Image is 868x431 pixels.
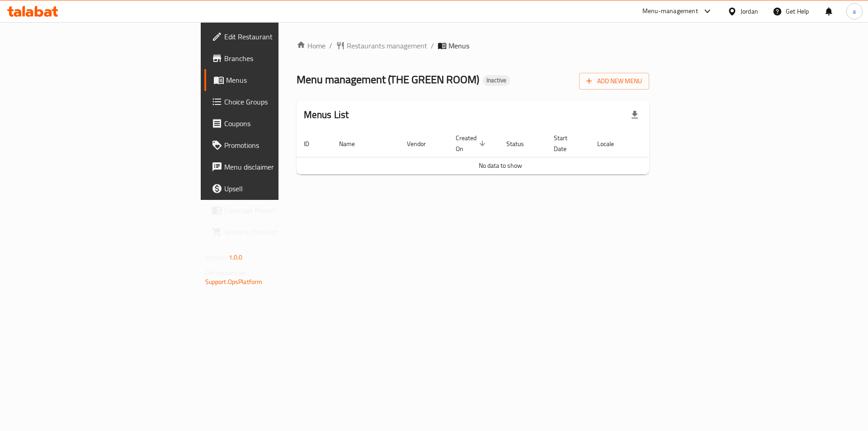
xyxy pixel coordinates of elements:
[229,251,243,263] span: 1.0.0
[304,138,321,149] span: ID
[205,276,263,288] a: Support.OpsPlatform
[224,53,339,64] span: Branches
[205,251,227,263] span: Version:
[483,76,510,84] span: Inactive
[224,118,339,129] span: Coupons
[224,161,339,172] span: Menu disclaimer
[336,40,427,51] a: Restaurants management
[204,221,346,243] a: Grocery Checklist
[347,40,427,51] span: Restaurants management
[224,96,339,107] span: Choice Groups
[297,130,704,175] table: enhanced table
[297,40,650,51] nav: breadcrumb
[586,76,642,87] span: Add New Menu
[297,69,479,90] span: Menu management ( THE GREEN ROOM )
[226,75,339,85] span: Menus
[204,156,346,178] a: Menu disclaimer
[479,160,522,171] span: No data to show
[741,6,758,16] div: Jordan
[853,6,856,16] span: a
[204,69,346,91] a: Menus
[304,108,349,122] h2: Menus List
[204,178,346,199] a: Upsell
[448,40,469,51] span: Menus
[339,138,367,149] span: Name
[579,73,649,90] button: Add New Menu
[224,31,339,42] span: Edit Restaurant
[597,138,626,149] span: Locale
[204,47,346,69] a: Branches
[456,133,488,154] span: Created On
[624,104,646,126] div: Export file
[204,26,346,47] a: Edit Restaurant
[554,133,579,154] span: Start Date
[224,140,339,151] span: Promotions
[506,138,536,149] span: Status
[224,227,339,237] span: Grocery Checklist
[642,6,698,17] div: Menu-management
[204,113,346,134] a: Coupons
[204,91,346,113] a: Choice Groups
[224,205,339,216] span: Coverage Report
[483,75,510,86] div: Inactive
[205,267,247,279] span: Get support on:
[637,130,704,157] th: Actions
[204,199,346,221] a: Coverage Report
[224,183,339,194] span: Upsell
[431,40,434,51] li: /
[204,134,346,156] a: Promotions
[407,138,438,149] span: Vendor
